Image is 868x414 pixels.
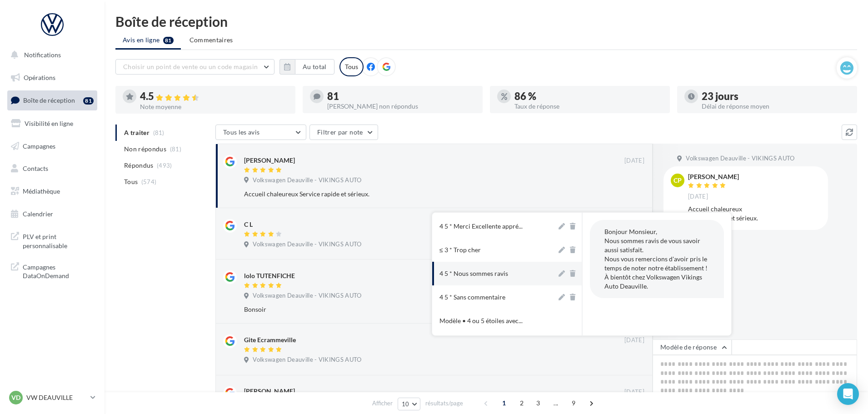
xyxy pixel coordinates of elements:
[23,210,53,218] span: Calendrier
[439,222,523,231] span: 4 5 * Merci Excellente appré...
[253,240,361,249] span: Volkswagen Deauville - VIKINGS AUTO
[372,399,393,408] span: Afficher
[190,35,233,45] span: Commentaires
[604,228,708,290] span: Bonjour Monsieur, Nous sommes ravis de vous savoir aussi satisfait. Nous vous remercions d'avoir ...
[439,316,523,325] span: Modèle • 4 ou 5 étoiles avec...
[514,91,663,101] div: 86 %
[23,187,60,195] span: Médiathèque
[157,162,172,169] span: (493)
[432,262,557,285] button: 4 5 * Nous sommes ravis
[497,396,511,410] span: 1
[215,125,306,140] button: Tous les avis
[624,157,644,165] span: [DATE]
[5,257,99,284] a: Campagnes DataOnDemand
[327,103,475,110] div: [PERSON_NAME] non répondus
[115,59,274,75] button: Choisir un point de vente ou un code magasin
[23,230,94,250] span: PLV et print personnalisable
[244,156,295,165] div: [PERSON_NAME]
[253,292,361,300] span: Volkswagen Deauville - VIKINGS AUTO
[439,245,481,254] div: ≤ 3 * Trop cher
[686,155,794,163] span: Volkswagen Deauville - VIKINGS AUTO
[123,63,258,70] span: Choisir un point de vente ou un code magasin
[432,309,557,333] button: Modèle • 4 ou 5 étoiles avec...
[624,388,644,396] span: [DATE]
[83,97,94,105] div: 81
[439,269,508,278] div: 4 5 * Nous sommes ravis
[673,176,682,185] span: CP
[688,193,708,201] span: [DATE]
[653,339,732,355] button: Modèle de réponse
[837,383,859,405] div: Open Intercom Messenger
[5,90,99,110] a: Boîte de réception81
[24,74,55,81] span: Opérations
[5,137,99,156] a: Campagnes
[339,57,364,76] div: Tous
[124,145,166,154] span: Non répondus
[244,335,296,344] div: Gite Ecrammeville
[279,59,334,75] button: Au total
[402,400,409,408] span: 10
[5,205,99,224] a: Calendrier
[5,159,99,178] a: Contacts
[432,214,557,238] button: 4 5 * Merci Excellente appré...
[115,15,857,28] div: Boîte de réception
[124,177,138,186] span: Tous
[7,389,97,406] a: VD VW DEAUVILLE
[327,91,475,101] div: 81
[23,165,48,172] span: Contacts
[5,227,99,254] a: PLV et print personnalisable
[425,399,463,408] span: résultats/page
[140,91,288,102] div: 4.5
[702,91,850,101] div: 23 jours
[5,114,99,133] a: Visibilité en ligne
[566,396,581,410] span: 9
[26,393,87,402] p: VW DEAUVILLE
[24,51,61,59] span: Notifications
[244,190,585,199] div: Accueil chaleureux Service rapide et sérieux.
[244,305,585,314] div: Bonsoir
[549,396,563,410] span: ...
[432,238,557,262] button: ≤ 3 * Trop cher
[5,182,99,201] a: Médiathèque
[531,396,545,410] span: 3
[514,103,663,110] div: Taux de réponse
[688,174,739,180] div: [PERSON_NAME]
[244,387,295,396] div: [PERSON_NAME]
[624,336,644,344] span: [DATE]
[140,104,288,110] div: Note moyenne
[514,396,529,410] span: 2
[124,161,154,170] span: Répondus
[5,45,95,65] button: Notifications
[23,96,75,104] span: Boîte de réception
[398,398,421,410] button: 10
[11,393,20,402] span: VD
[141,178,157,185] span: (574)
[170,145,181,153] span: (81)
[244,271,295,280] div: lolo TUTENFICHE
[702,103,850,110] div: Délai de réponse moyen
[223,128,260,136] span: Tous les avis
[253,356,361,364] span: Volkswagen Deauville - VIKINGS AUTO
[25,120,73,127] span: Visibilité en ligne
[253,176,361,185] span: Volkswagen Deauville - VIKINGS AUTO
[23,142,55,150] span: Campagnes
[23,261,94,280] span: Campagnes DataOnDemand
[309,125,378,140] button: Filtrer par note
[244,220,253,229] div: C L
[5,68,99,87] a: Opérations
[432,285,557,309] button: 4 5 * Sans commentaire
[439,293,505,302] div: 4 5 * Sans commentaire
[295,59,334,75] button: Au total
[688,205,821,223] div: Accueil chaleureux Service rapide et sérieux.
